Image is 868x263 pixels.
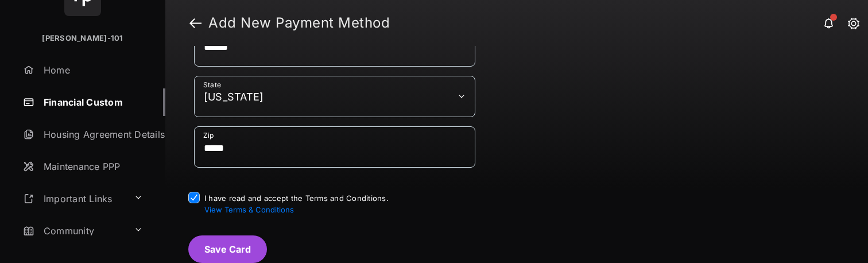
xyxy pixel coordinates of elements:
[18,56,165,84] a: Home
[18,217,129,245] a: Community
[18,88,165,116] a: Financial Custom
[208,16,390,30] strong: Add New Payment Method
[194,126,475,168] div: payment_method_screening[postal_addresses][postalCode]
[18,185,129,212] a: Important Links
[194,25,475,67] div: payment_method_screening[postal_addresses][locality]
[194,76,475,117] div: payment_method_screening[postal_addresses][administrativeArea]
[204,205,294,214] button: I have read and accept the Terms and Conditions.
[188,235,267,263] button: Save Card
[42,33,123,44] p: [PERSON_NAME]-101
[18,121,165,148] a: Housing Agreement Details
[204,194,389,214] span: I have read and accept the Terms and Conditions.
[18,153,165,180] a: Maintenance PPP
